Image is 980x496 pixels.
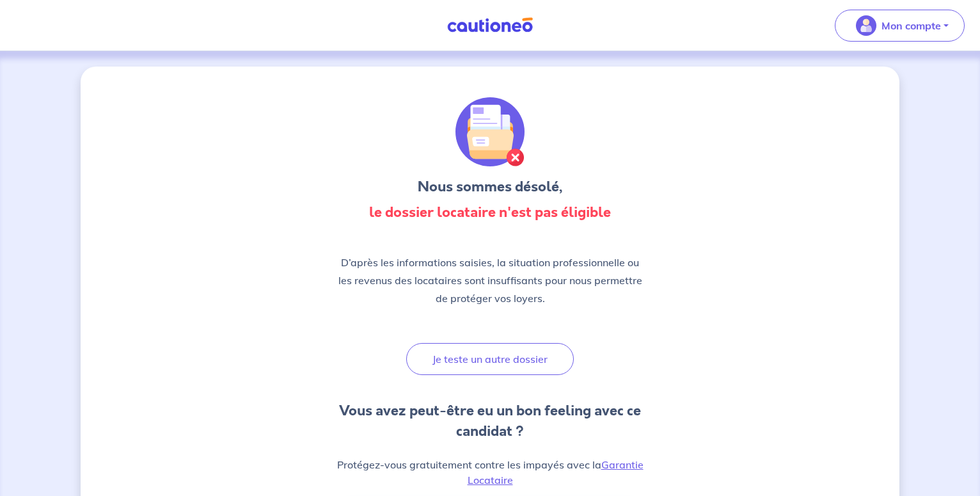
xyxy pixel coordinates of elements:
img: illu_folder_cancel.svg [455,97,525,166]
p: Protégez-vous gratuitement contre les impayés avec la [336,457,644,488]
h3: Vous avez peut-être eu un bon feeling avec ce candidat ? [336,401,644,442]
strong: le dossier locataire n'est pas éligible [369,202,611,222]
p: Mon compte [881,18,941,33]
button: Je teste un autre dossier [406,343,574,375]
img: illu_account_valid_menu.svg [856,15,876,36]
img: Cautioneo [442,17,538,33]
p: D’après les informations saisies, la situation professionnelle ou les revenus des locataires sont... [336,253,644,307]
button: illu_account_valid_menu.svgMon compte [835,10,965,42]
h3: Nous sommes désolé, [336,177,644,197]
